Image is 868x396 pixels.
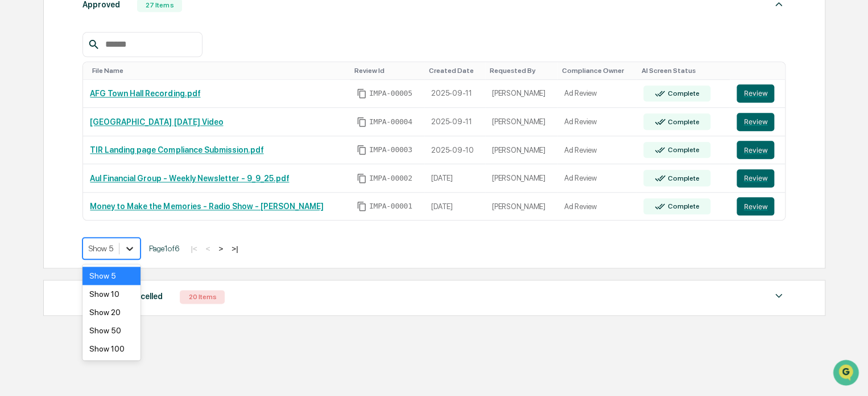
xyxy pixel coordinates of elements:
img: 1746055101610-c473b297-6a78-478c-a979-82029cc54cd1 [23,155,32,164]
div: Toggle SortBy [739,67,780,75]
div: 20 Items [180,290,225,304]
a: Aul Financial Group - Weekly Newsletter - 9_9_25.pdf [90,174,289,183]
td: [PERSON_NAME] [485,136,557,165]
div: Show 100 [82,340,140,358]
td: [DATE] [424,193,485,221]
td: 2025-09-11 [424,80,485,108]
div: 🔎 [11,255,20,264]
button: < [202,244,214,254]
span: IMPA-00002 [369,174,412,183]
img: Jack Rasmussen [11,174,30,193]
span: Attestations [94,232,141,244]
a: Powered byPylon [80,281,138,291]
td: [PERSON_NAME] [485,164,557,193]
a: 🔎Data Lookup [7,250,76,270]
div: Toggle SortBy [354,67,420,75]
a: [GEOGRAPHIC_DATA] [DATE] Video [90,117,223,126]
td: [PERSON_NAME] [485,80,557,108]
div: Complete [666,174,699,182]
span: [PERSON_NAME] [35,185,92,194]
a: Review [737,169,778,187]
span: [DATE] [101,154,124,164]
button: Review [737,113,774,131]
span: IMPA-00005 [369,89,412,98]
td: 2025-09-11 [424,108,485,136]
div: Complete [666,146,699,154]
td: [DATE] [424,164,485,193]
button: |< [187,244,200,254]
button: >| [228,244,241,254]
div: Past conversations [11,126,76,135]
span: Copy Id [357,117,367,127]
p: How can we help? [11,23,207,42]
div: Toggle SortBy [429,67,481,75]
button: Review [737,141,774,159]
td: [PERSON_NAME] [485,108,557,136]
td: Ad Review [557,193,636,221]
div: Complete [666,118,699,126]
div: Toggle SortBy [641,67,725,75]
img: 1746055101610-c473b297-6a78-478c-a979-82029cc54cd1 [23,186,32,195]
a: Review [737,197,778,215]
span: IMPA-00001 [369,202,412,211]
a: Money to Make the Memories - Radio Show - [PERSON_NAME] [90,202,323,211]
button: See all [176,124,207,137]
span: [DATE] [101,185,124,194]
a: Review [737,113,778,131]
button: Start new chat [193,90,207,104]
td: 2025-09-10 [424,136,485,165]
span: Page 1 of 6 [149,244,179,253]
div: Show 50 [82,321,140,340]
span: Pylon [113,282,138,291]
td: Ad Review [557,80,636,108]
span: Copy Id [357,201,367,211]
div: Toggle SortBy [490,67,553,75]
a: Review [737,84,778,103]
a: TIR Landing page Compliance Submission.pdf [90,145,263,154]
div: Toggle SortBy [562,67,632,75]
div: We're available if you need us! [51,98,156,107]
div: 🖐️ [11,234,20,243]
div: Complete [666,89,699,97]
span: IMPA-00004 [369,117,412,126]
span: Copy Id [357,173,367,183]
button: Review [737,197,774,215]
img: caret [772,289,786,303]
img: 1746055101610-c473b297-6a78-478c-a979-82029cc54cd1 [11,87,32,107]
div: Show 20 [82,303,140,321]
div: Toggle SortBy [92,67,345,75]
span: Preclearance [23,232,73,244]
img: Jack Rasmussen [11,144,30,162]
span: Copy Id [357,145,367,155]
a: Review [737,141,778,159]
span: Data Lookup [23,254,72,266]
span: • [94,185,98,194]
div: Show 5 [82,267,140,285]
a: AFG Town Hall Recording.pdf [90,89,200,98]
button: > [215,244,226,254]
td: Ad Review [557,108,636,136]
td: Ad Review [557,136,636,165]
span: • [94,154,98,164]
td: [PERSON_NAME] [485,193,557,221]
td: Ad Review [557,164,636,193]
div: Complete [666,202,699,210]
span: IMPA-00003 [369,145,412,154]
div: 🗄️ [82,234,92,243]
a: 🖐️Preclearance [7,228,78,248]
div: Show 10 [82,285,140,303]
button: Review [737,84,774,103]
a: 🗄️Attestations [78,228,146,248]
span: [PERSON_NAME] [35,154,92,164]
iframe: Open customer support [832,358,862,389]
div: Start new chat [51,87,187,98]
button: Review [737,169,774,187]
img: 8933085812038_c878075ebb4cc5468115_72.jpg [24,87,44,107]
span: Copy Id [357,88,367,99]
